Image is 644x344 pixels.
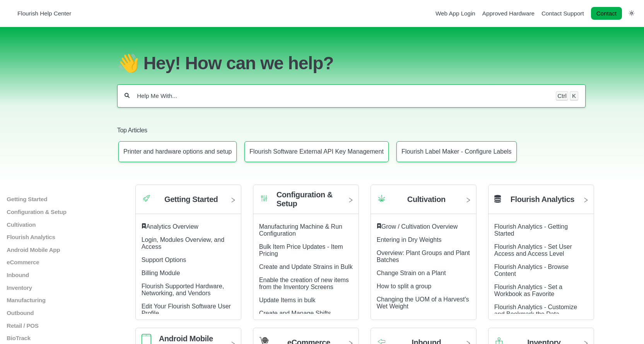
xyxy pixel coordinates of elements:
a: Category icon Configuration & Setup [253,191,359,214]
a: Flourish Analytics [489,191,594,214]
input: Help Me With... [136,92,549,100]
p: Flourish Software External API Key Management [249,148,384,155]
img: Flourish Help Center Logo [10,8,14,19]
a: Outbound [6,310,110,316]
img: Category icon [377,193,386,203]
a: Flourish Analytics - Set a Workbook as Favorite article [494,284,562,297]
a: Article: Flourish Software External API Key Management [244,141,389,162]
a: Bulk Item Price Updates - Item Pricing article [259,243,343,257]
a: Inbound [6,272,110,278]
a: Analytics Overview article [146,223,198,230]
a: Manufacturing Machine & Run Configuration article [259,223,342,237]
a: Configuration & Setup [6,209,110,215]
a: Approved Hardware navigation item [482,10,535,17]
a: Entering in Dry Weights article [377,236,442,243]
a: Web App Login navigation item [436,10,475,17]
p: Printer and hardware options and setup [123,148,232,155]
h2: Cultivation [407,195,446,204]
a: Article: Flourish Label Maker - Configure Labels [396,141,517,162]
a: Retail / POS [6,322,110,329]
a: Update Items in bulk article [259,297,316,303]
a: Support Options article [142,257,186,263]
a: How to split a group article [377,283,431,289]
a: Change Strain on a Plant article [377,270,446,276]
a: Contact Support navigation item [542,10,584,17]
a: eCommerce [6,259,110,265]
a: Flourish Analytics - Customize and Bookmark the Data article [494,304,577,317]
a: Cultivation [6,221,110,228]
h2: Configuration & Setup [277,190,341,208]
kbd: K [570,91,578,101]
div: ​ [377,223,470,230]
a: Inventory [6,284,110,291]
a: Category icon Getting Started [136,191,241,214]
a: BioTrack [6,335,110,341]
a: Getting Started [6,196,110,202]
h2: Top Articles [117,126,586,135]
a: Enable the creation of new items from the Inventory Screens article [259,277,349,290]
a: Category icon Cultivation [371,191,476,214]
a: Manufacturing [6,297,110,303]
a: Changing the UOM of a Harvest's Wet Weight article [377,296,469,310]
a: Grow / Cultivation Overview article [381,223,458,230]
a: Flourish Help Center [10,8,71,19]
svg: Featured [377,223,381,229]
h2: Getting Started [164,195,218,204]
a: Flourish Supported Hardware, Networking, and Vendors article [142,283,224,296]
svg: Featured [142,223,146,229]
a: Flourish Analytics - Getting Started article [494,223,568,237]
p: Flourish Label Maker - Configure Labels [401,148,512,155]
a: Flourish Analytics [6,234,110,240]
img: Category icon [142,193,151,203]
a: Android Mobile App [6,246,110,253]
a: Switch dark mode setting [629,10,634,16]
kbd: Ctrl [556,91,568,101]
a: Article: Printer and hardware options and setup [118,141,237,162]
a: Overview: Plant Groups and Plant Batches article [377,250,470,263]
h2: Flourish Analytics [511,195,574,204]
a: Flourish Analytics - Browse Content article [494,264,569,277]
h1: 👋 Hey! How can we help? [117,53,586,74]
div: ​ [142,223,235,230]
a: Flourish Analytics - Set User Access and Access Level article [494,243,572,257]
a: Contact [591,7,622,20]
a: Create and Update Strains in Bulk article [259,264,353,270]
div: Keyboard shortcut for search [556,91,578,101]
span: Flourish Help Center [17,10,71,17]
a: Billing Module article [142,270,180,276]
a: Create and Manage Shifts article [259,310,331,317]
a: Edit Your Flourish Software User Profile article [142,303,231,317]
img: Category icon [259,193,269,203]
li: Contact desktop [589,8,624,19]
a: Login, Modules Overview, and Access article [142,236,224,250]
section: Top Articles [117,115,586,169]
